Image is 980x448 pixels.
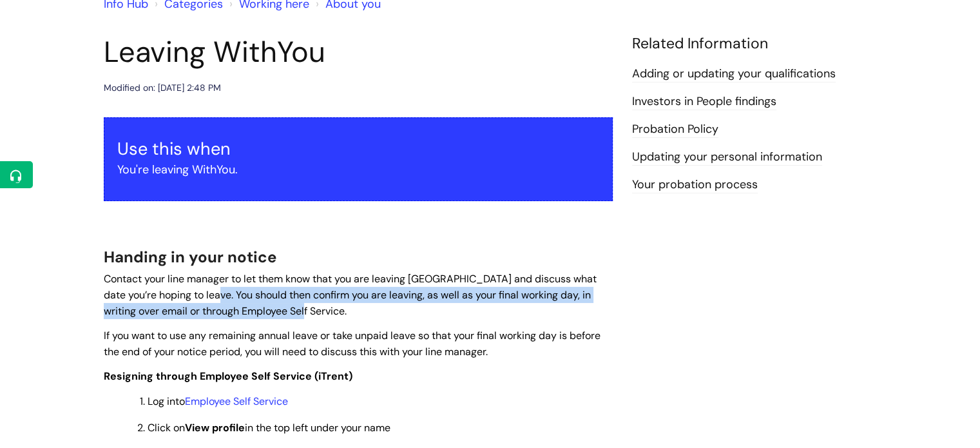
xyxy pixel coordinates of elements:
[104,247,276,267] span: Handing in your notice
[632,121,718,138] a: Probation Policy
[632,66,836,83] a: Adding or updating your qualifications
[104,329,600,358] span: If you want to use any remaining annual leave or take unpaid leave so that your final working day...
[104,80,221,96] div: Modified on: [DATE] 2:48 PM
[632,93,776,110] a: Investors in People findings
[185,421,245,434] strong: View profile
[104,35,613,70] h1: Leaving WithYou
[632,177,758,193] a: Your probation process
[632,35,877,53] h4: Related Information
[117,159,599,180] p: You're leaving WithYou.
[104,272,597,318] span: Contact your line manager to let them know that you are leaving [GEOGRAPHIC_DATA] and discuss wha...
[104,369,352,383] span: Resigning through Employee Self Service (iTrent)
[148,394,288,408] span: Log into
[632,149,822,166] a: Updating your personal information
[148,421,390,434] span: Click on in the top left under your name
[185,394,288,408] a: Employee Self Service
[117,139,599,159] h3: Use this when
